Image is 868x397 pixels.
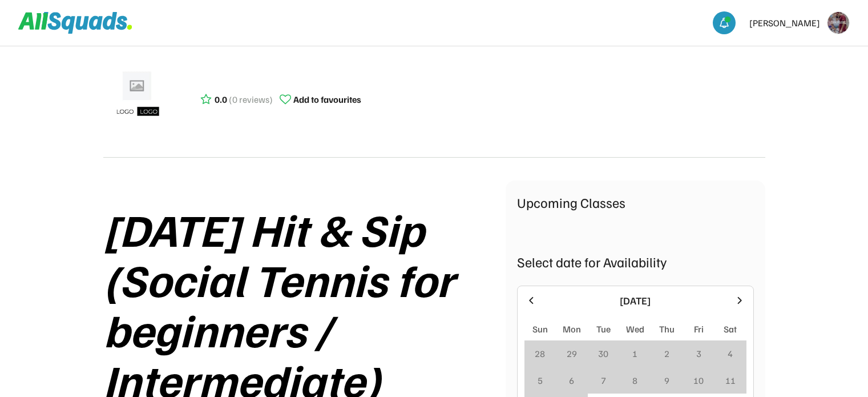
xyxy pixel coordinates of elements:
img: https%3A%2F%2F94044dc9e5d3b3599ffa5e2d56a015ce.cdn.bubble.io%2Ff1750859707228x370883309576455700%... [827,12,849,34]
div: 10 [693,374,704,387]
div: [DATE] [544,293,727,308]
div: (0 reviews) [229,93,273,106]
div: Fri [694,322,704,336]
div: [PERSON_NAME] [749,16,820,30]
div: Wed [626,322,644,336]
div: 2 [664,347,669,360]
div: 28 [535,347,545,360]
img: bell-03%20%281%29.svg [718,17,730,29]
div: 4 [728,347,733,360]
div: 5 [538,374,543,387]
div: Mon [563,322,581,336]
div: 9 [664,374,669,387]
div: Select date for Availability [517,251,754,272]
div: 1 [632,347,637,360]
div: 11 [725,374,736,387]
div: 0.0 [215,93,227,106]
div: 3 [696,347,701,360]
div: 8 [632,374,637,387]
div: Add to favourites [293,93,361,106]
div: Thu [659,322,675,336]
div: 29 [567,347,577,360]
img: ui-kit-placeholders-product-5_1200x.webp [109,67,166,125]
div: 6 [569,374,574,387]
div: Upcoming Classes [517,192,754,212]
div: Tue [596,322,611,336]
div: 7 [601,374,606,387]
div: 30 [598,347,608,360]
div: Sat [724,322,737,336]
div: Sun [532,322,548,336]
